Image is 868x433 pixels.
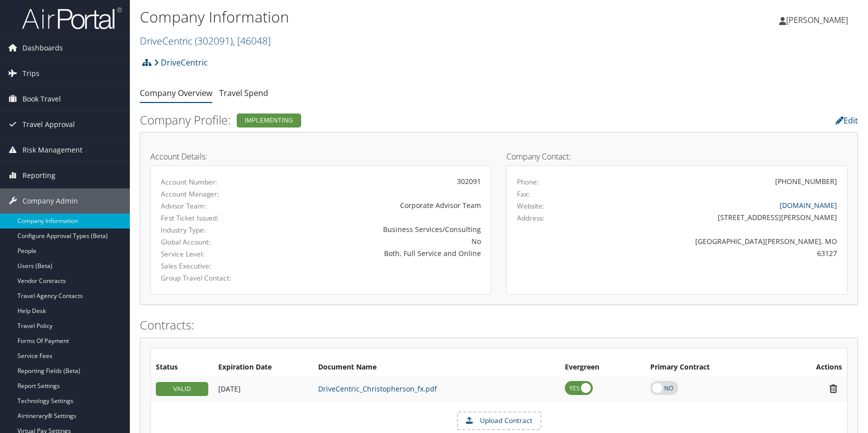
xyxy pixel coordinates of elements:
div: Add/Edit Date [218,384,308,393]
div: VALID [156,382,208,396]
img: airportal-logo.png [22,6,122,30]
th: Expiration Date [213,358,313,376]
a: Company Overview [140,87,212,98]
h2: Company Profile: [140,111,614,128]
a: DriveCentric [154,52,208,72]
div: 302091 [273,176,481,186]
a: DriveCentric [140,34,271,47]
label: Upload Contract [458,412,540,429]
label: First Ticket Issued: [161,213,258,223]
label: Industry Type: [161,225,258,235]
a: Edit [836,115,858,126]
label: Sales Executive: [161,261,258,271]
h4: Company Contact: [506,152,848,160]
a: [DOMAIN_NAME] [780,200,837,210]
th: Primary Contract [645,358,778,376]
div: Business Services/Consulting [273,224,481,234]
span: Company Admin [22,188,78,213]
div: [PHONE_NUMBER] [775,176,837,186]
div: Corporate Advisor Team [273,200,481,210]
th: Actions [778,358,847,376]
label: Phone: [517,177,539,187]
label: Fax: [517,189,530,199]
label: Website: [517,201,544,211]
span: Risk Management [22,137,82,162]
div: Both, Full Service and Online [273,248,481,258]
label: Global Account: [161,237,258,247]
a: [PERSON_NAME] [779,5,858,35]
label: Service Level: [161,249,258,259]
div: [STREET_ADDRESS][PERSON_NAME] [601,212,837,222]
a: DriveCentric_Christopherson_fx.pdf [318,384,437,393]
span: Dashboards [22,35,63,60]
label: Advisor Team: [161,201,258,211]
h1: Company Information [140,6,619,27]
label: Group Travel Contact: [161,273,258,283]
i: Remove Contract [825,383,842,394]
div: Implementing [237,113,301,127]
label: Account Manager: [161,189,258,199]
span: [DATE] [218,384,241,393]
span: Book Travel [22,86,61,111]
label: Account Number: [161,177,258,187]
span: [PERSON_NAME] [786,14,848,25]
span: Reporting [22,163,55,188]
th: Evergreen [560,358,645,376]
span: Travel Approval [22,112,75,137]
span: Trips [22,61,39,86]
span: ( 302091 ) [195,34,233,47]
div: 63127 [601,248,837,258]
th: Document Name [313,358,560,376]
span: , [ 46048 ] [233,34,271,47]
h2: Contracts: [140,316,858,333]
a: Travel Spend [219,87,268,98]
th: Status [151,358,213,376]
div: [GEOGRAPHIC_DATA][PERSON_NAME], MO [601,236,837,246]
label: Address: [517,213,544,223]
div: No [273,236,481,246]
h4: Account Details: [150,152,491,160]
